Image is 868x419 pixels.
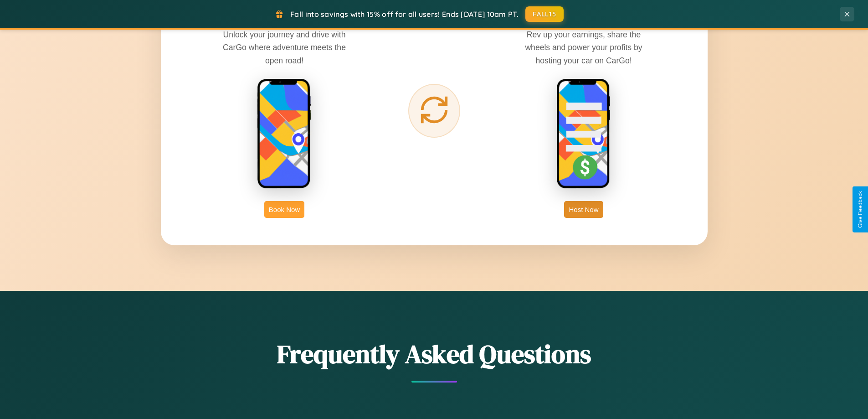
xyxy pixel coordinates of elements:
span: Fall into savings with 15% off for all users! Ends [DATE] 10am PT. [290,10,519,19]
img: rent phone [257,78,312,190]
div: Give Feedback [857,191,863,228]
p: Rev up your earnings, share the wheels and power your profits by hosting your car on CarGo! [515,28,652,67]
button: Host Now [564,201,603,218]
img: host phone [556,78,611,190]
button: Book Now [264,201,304,218]
h2: Frequently Asked Questions [161,336,708,372]
p: Unlock your journey and drive with CarGo where adventure meets the open road! [216,28,353,67]
button: FALL15 [525,6,564,22]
